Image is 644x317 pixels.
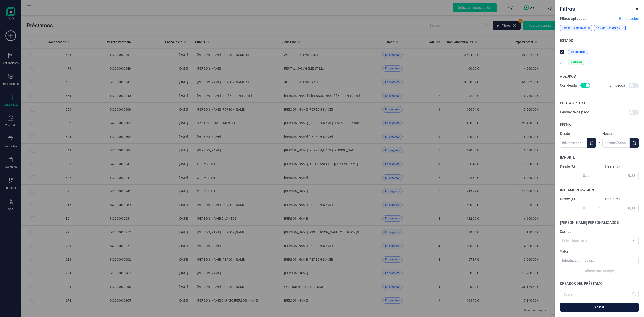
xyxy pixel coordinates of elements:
span: Estado: En progreso [562,26,586,30]
span: Pendiente de pago [560,110,589,115]
span: [PERSON_NAME] PERSONALIZADOS [560,221,619,225]
label: Desde (€) [560,196,593,202]
div: Filtros [558,4,633,13]
span: IMP. AMORTIZACIÓN [560,188,594,192]
button: Choose Date [630,138,639,148]
input: dd/mm/aaaa [560,138,587,148]
span: Sin deuda [609,83,625,88]
button: Close [633,5,640,13]
button: Choose Date [587,138,596,148]
input: 0,00 [560,171,593,180]
label: Hasta (€) [605,196,639,202]
span: IMPORTE [560,155,575,160]
span: CUOTA ACTUAL [560,101,586,105]
span: Filtros aplicados [560,16,586,21]
input: Buscar [560,290,639,299]
label: Hasta (€) [605,164,639,169]
label: Desde [560,131,596,136]
input: Introduzca un valor... [560,256,639,265]
span: ESTADO [560,38,573,43]
span: Borrar todos [619,16,639,21]
span: ADEUDOS [560,74,576,79]
div: - [593,170,605,180]
div: - [593,202,605,213]
label: Hasta [602,131,639,136]
span: Completo [571,60,583,64]
span: Adeudo: Con deuda [596,26,620,30]
div: Añadir otro campo [560,268,639,274]
span: CREADOR DEL PRÉSTAMO [560,281,603,286]
span: Con deuda [560,83,577,88]
span: Seleccione un campo... [560,236,630,245]
input: 0,00 [605,204,639,213]
input: 0,00 [605,171,639,180]
label: Desde (€) [560,164,593,169]
input: 0,00 [560,204,593,213]
div: Seleccione un campo... [630,236,638,245]
label: Campo [560,229,639,234]
input: dd/mm/aaaa [602,138,630,148]
label: Valor [560,249,639,254]
button: Aplicar [560,303,639,312]
span: FECHA [560,123,571,127]
div: - [596,137,602,148]
span: Aplicar [565,305,633,309]
span: En progreso [571,50,585,54]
